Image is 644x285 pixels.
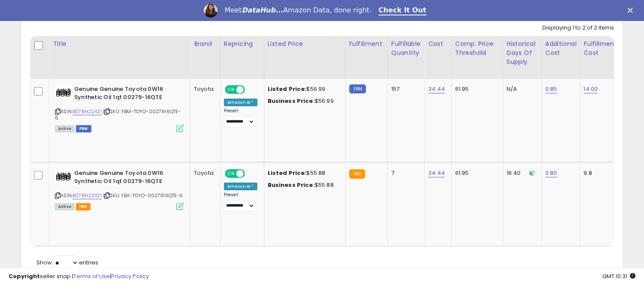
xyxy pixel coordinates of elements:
[545,39,577,57] div: Additional Cost
[268,97,315,105] b: Business Price:
[455,169,496,177] div: 61.95
[628,8,636,13] div: Close
[55,169,72,182] img: 41Wg6f8u-pL._SL40_.jpg
[226,170,236,177] span: ON
[268,39,342,48] div: Listed Price
[602,272,635,280] span: 2025-08-18 10:31 GMT
[584,169,614,177] div: 9.8
[73,108,102,115] a: B078H22421
[55,108,181,121] span: | SKU: FBM-TOYO-0027916QTE-6
[9,273,149,281] div: seller snap | |
[9,272,40,280] strong: Copyright
[224,6,372,15] div: Meet Amazon Data, done right.
[36,258,98,267] span: Show: entries
[455,85,496,93] div: 61.95
[268,97,339,105] div: $56.99
[76,125,91,132] span: FBM
[55,203,75,210] span: All listings currently available for purchase on Amazon
[73,272,110,280] a: Terms of Use
[103,192,183,199] span: | SKU: FBA-TOYO-0027916QTE-6
[507,85,535,93] div: N/A
[224,39,260,48] div: Repricing
[391,39,421,57] div: Fulfillable Quantity
[76,203,91,210] span: FBA
[268,85,339,93] div: $56.99
[349,84,366,93] small: FBM
[545,85,557,93] a: 0.85
[244,170,257,177] span: OFF
[204,4,218,18] img: Profile image for Georgie
[224,183,257,190] div: Amazon AI *
[55,85,184,131] div: ASIN:
[391,85,418,93] div: 157
[194,39,217,48] div: Brand
[545,169,557,177] a: 0.80
[349,169,365,179] small: FBA
[391,169,418,177] div: 7
[349,39,384,48] div: Fulfillment
[378,6,426,15] a: Check It Out
[268,181,339,189] div: $55.88
[55,85,72,98] img: 41Wg6f8u-pL._SL40_.jpg
[74,85,178,103] b: Genuine Genuine Toyota 0W16 Synthetic Oil 1qt 00279-16QTE
[428,85,445,93] a: 34.44
[507,39,538,66] div: Historical Days Of Supply
[542,24,614,32] div: Displaying 1 to 2 of 2 items
[194,85,214,93] div: Toyota
[455,39,499,57] div: Comp. Price Threshold
[53,39,187,48] div: Title
[268,85,307,93] b: Listed Price:
[584,85,598,93] a: 14.00
[428,169,445,177] a: 34.44
[224,192,257,211] div: Preset:
[507,169,535,177] div: 16.40
[111,272,149,280] a: Privacy Policy
[55,169,184,209] div: ASIN:
[268,169,339,177] div: $55.88
[244,86,257,93] span: OFF
[584,39,617,57] div: Fulfillment Cost
[268,169,307,177] b: Listed Price:
[268,181,315,189] b: Business Price:
[55,125,75,132] span: All listings currently available for purchase on Amazon
[242,6,283,14] i: DataHub...
[224,99,257,106] div: Amazon AI *
[74,169,178,187] b: Genuine Genuine Toyota 0W16 Synthetic Oil 1qt 00279-16QTE
[73,192,102,199] a: B078H22421
[194,169,214,177] div: Toyota
[224,108,257,127] div: Preset:
[428,39,448,48] div: Cost
[226,86,236,93] span: ON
